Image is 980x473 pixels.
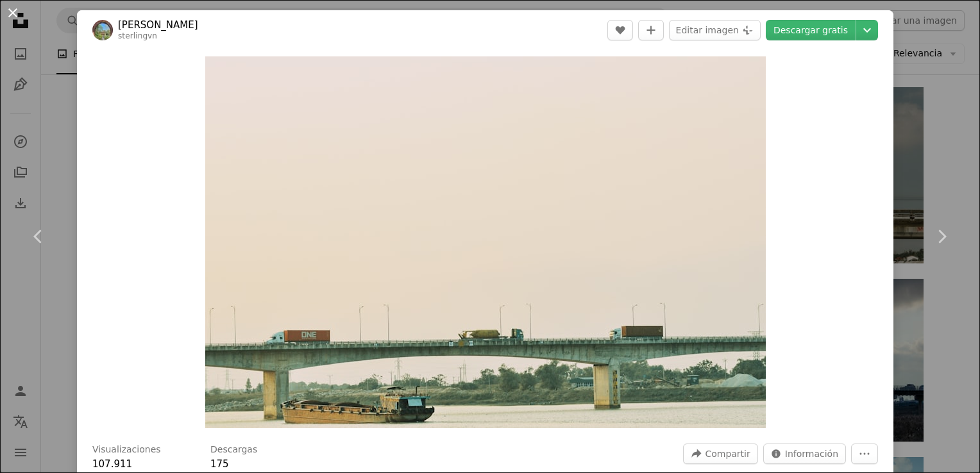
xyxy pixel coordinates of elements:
[92,458,132,470] span: 107.911
[92,20,113,40] img: Ve al perfil de Thuỷ Nguyễn
[92,444,161,456] h3: Visualizaciones
[705,444,750,463] span: Compartir
[210,458,229,470] span: 175
[607,20,633,40] button: Me gusta
[766,20,856,40] a: Descargar gratis
[210,444,257,456] h3: Descargas
[683,444,757,464] button: Compartir esta imagen
[118,19,198,31] a: [PERSON_NAME]
[638,20,664,40] button: Añade a la colección
[903,175,980,298] a: Siguiente
[856,20,878,40] button: Elegir el tamaño de descarga
[669,20,761,40] button: Editar imagen
[785,444,838,463] span: Información
[205,56,766,428] img: Un barco que viaja por un río bajo un puente
[205,56,766,428] button: Ampliar en esta imagen
[851,444,878,464] button: Más acciones
[118,31,157,40] a: sterlingvn
[763,444,846,464] button: Estadísticas sobre esta imagen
